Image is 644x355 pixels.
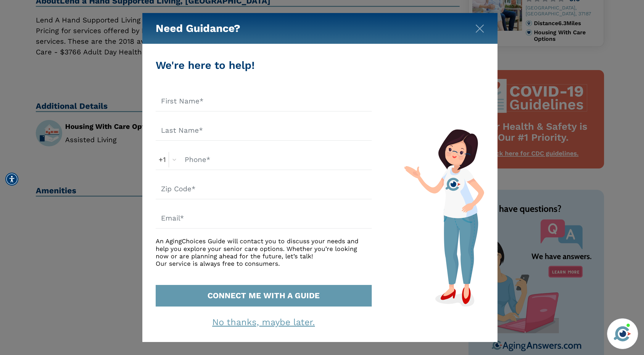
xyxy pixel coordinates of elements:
[156,91,372,111] input: First Name*
[156,179,372,199] input: Zip Code*
[179,150,372,170] input: Phone*
[212,317,315,327] a: No thanks, maybe later.
[156,208,372,228] input: Email*
[404,129,484,307] img: match-guide-form.svg
[156,57,372,73] div: We're here to help!
[156,13,240,44] h5: Need Guidance?
[156,285,372,307] button: CONNECT ME WITH A GUIDE
[475,24,484,33] img: modal-close.svg
[475,22,484,31] button: Close
[527,234,638,315] iframe: iframe
[156,120,372,141] input: Last Name*
[612,324,632,344] img: avatar
[5,173,18,186] div: Accessibility Menu
[156,237,372,267] div: An AgingChoices Guide will contact you to discuss your needs and help you explore your senior car...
